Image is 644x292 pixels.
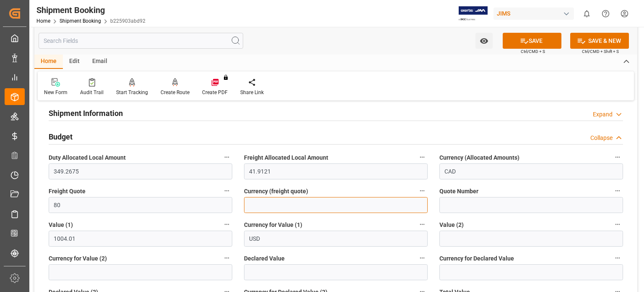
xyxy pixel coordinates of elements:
[49,131,73,142] h2: Budget
[475,33,493,49] button: open menu
[63,55,86,69] div: Edit
[49,221,73,229] span: Value (1)
[593,110,613,119] div: Expand
[612,152,623,163] button: Currency (Allocated Amounts)
[570,33,629,49] button: SAVE & NEW
[161,89,190,96] div: Create Route
[577,4,596,23] button: show 0 new notifications
[244,153,328,162] span: Freight Allocated Local Amount
[240,89,264,96] div: Share Link
[417,185,428,196] button: Currency (freight quote)
[49,108,123,119] h2: Shipment Information
[417,152,428,163] button: Freight Allocated Local Amount
[86,55,114,69] div: Email
[612,253,623,263] button: Currency for Declared Value
[439,153,519,162] span: Currency (Allocated Amounts)
[612,219,623,230] button: Value (2)
[596,4,615,23] button: Help Center
[493,8,574,20] div: JIMS
[34,55,63,69] div: Home
[36,4,145,16] div: Shipment Booking
[612,185,623,196] button: Quote Number
[493,5,577,21] button: JIMS
[39,33,243,49] input: Search Fields
[590,134,613,142] div: Collapse
[439,221,464,229] span: Value (2)
[80,89,104,96] div: Audit Trail
[116,89,148,96] div: Start Tracking
[417,253,428,263] button: Declared Value
[521,48,545,55] span: Ctrl/CMD + S
[49,187,86,196] span: Freight Quote
[439,254,514,263] span: Currency for Declared Value
[36,18,50,24] a: Home
[439,187,478,196] span: Quote Number
[221,219,232,230] button: Value (1)
[244,254,285,263] span: Declared Value
[44,89,68,96] div: New Form
[503,33,561,49] button: SAVE
[582,48,619,55] span: Ctrl/CMD + Shift + S
[221,152,232,163] button: Duty Allocated Local Amount
[60,18,101,24] a: Shipment Booking
[417,219,428,230] button: Currency for Value (1)
[244,187,308,196] span: Currency (freight quote)
[221,185,232,196] button: Freight Quote
[459,6,488,21] img: Exertis%20JAM%20-%20Email%20Logo.jpg_1722504956.jpg
[244,221,302,229] span: Currency for Value (1)
[221,253,232,263] button: Currency for Value (2)
[49,153,126,162] span: Duty Allocated Local Amount
[49,254,107,263] span: Currency for Value (2)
